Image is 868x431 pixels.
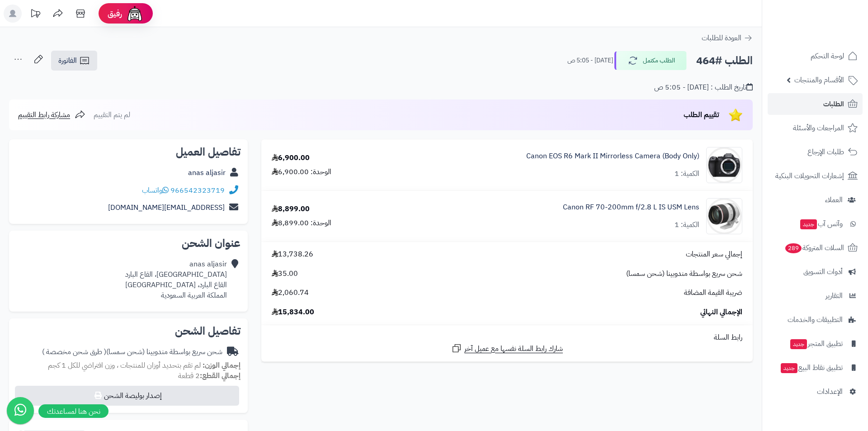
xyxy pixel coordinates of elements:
[799,218,843,230] span: وآتس آب
[108,8,122,19] span: رفيق
[563,202,699,213] a: Canon RF 70-200mm f/2.8 L IS USM Lens
[790,339,807,349] span: جديد
[768,333,863,355] a: تطبيق المتجرجديد
[126,5,144,23] img: ai-face.png
[125,259,227,300] div: anas aljasir [GEOGRAPHIC_DATA]، القاع البارد القاع البارد، [GEOGRAPHIC_DATA] المملكة العربية السع...
[823,98,844,110] span: الطلبات
[626,269,742,279] span: شحن سريع بواسطة مندوبينا (شحن سمسا)
[272,288,309,298] span: 2,060.74
[675,169,699,179] div: الكمية: 1
[825,194,843,206] span: العملاء
[781,363,797,373] span: جديد
[170,185,225,196] a: 966542323719
[707,198,742,234] img: 1692125355-Canon%20RF%2070-200mm%20f2.8%20L%20IS%20USM%20Lens%20(1)-90x90.jpg
[768,213,863,235] a: وآتس آبجديد
[807,146,844,158] span: طلبات الإرجاع
[24,5,47,25] a: تحديثات المنصة
[702,33,753,43] a: العودة للطلبات
[16,326,241,336] h2: تفاصيل الشحن
[675,220,699,230] div: الكمية: 1
[768,45,863,67] a: لوحة التحكم
[58,55,77,66] span: الفاتورة
[684,288,742,298] span: ضريبة القيمة المضافة
[18,109,70,120] span: مشاركة رابط التقييم
[16,238,241,249] h2: عنوان الشحن
[788,313,843,326] span: التطبيقات والخدمات
[807,24,859,43] img: logo-2.png
[526,151,699,161] a: Canon EOS R6 Mark II Mirrorless Camera (Body Only)
[768,93,863,115] a: الطلبات
[768,357,863,379] a: تطبيق نقاط البيعجديد
[272,218,331,228] div: الوحدة: 8,899.00
[785,243,802,253] span: 289
[768,285,863,307] a: التقارير
[272,153,310,163] div: 6,900.00
[789,337,843,350] span: تطبيق المتجر
[42,346,106,357] span: ( طرق شحن مخصصة )
[803,265,843,278] span: أدوات التسويق
[272,269,298,279] span: 35.00
[684,109,719,120] span: تقييم الطلب
[794,74,844,86] span: الأقسام والمنتجات
[48,360,201,371] span: لم تقم بتحديد أوزان للمنتجات ، وزن افتراضي للكل 1 كجم
[654,82,753,93] div: تاريخ الطلب : [DATE] - 5:05 ص
[272,249,313,260] span: 13,738.26
[826,289,843,302] span: التقارير
[700,307,742,317] span: الإجمالي النهائي
[696,52,753,70] h2: الطلب #464
[768,141,863,163] a: طلبات الإرجاع
[178,370,241,381] small: 2 قطعة
[188,167,226,178] a: anas aljasir
[451,343,563,354] a: شارك رابط السلة نفسها مع عميل آخر
[707,147,742,183] img: 1692006635-Canon%20EOS%20R6%20Mark%20II%20Mirrorless%20Camera%20(Body%20Only)%20(1)-90x90.jpg
[272,307,314,317] span: 15,834.00
[108,202,225,213] a: [EMAIL_ADDRESS][DOMAIN_NAME]
[780,361,843,374] span: تطبيق نقاط البيع
[817,385,843,398] span: الإعدادات
[614,51,687,70] button: الطلب مكتمل
[51,51,97,71] a: الفاتورة
[686,249,742,260] span: إجمالي سعر المنتجات
[768,189,863,211] a: العملاء
[702,33,741,43] span: العودة للطلبات
[464,344,563,354] span: شارك رابط السلة نفسها مع عميل آخر
[42,347,222,357] div: شحن سريع بواسطة مندوبينا (شحن سمسا)
[768,309,863,331] a: التطبيقات والخدمات
[200,370,241,381] strong: إجمالي القطع:
[775,170,844,182] span: إشعارات التحويلات البنكية
[800,219,817,229] span: جديد
[272,204,310,214] div: 8,899.00
[265,332,749,343] div: رابط السلة
[793,122,844,134] span: المراجعات والأسئلة
[272,167,331,177] div: الوحدة: 6,900.00
[15,386,239,406] button: إصدار بوليصة الشحن
[768,237,863,259] a: السلات المتروكة289
[768,381,863,403] a: الإعدادات
[768,165,863,187] a: إشعارات التحويلات البنكية
[784,242,844,254] span: السلات المتروكة
[18,109,85,120] a: مشاركة رابط التقييم
[16,147,241,157] h2: تفاصيل العميل
[94,109,130,120] span: لم يتم التقييم
[811,50,844,62] span: لوحة التحكم
[768,261,863,283] a: أدوات التسويق
[567,56,613,65] small: [DATE] - 5:05 ص
[768,117,863,139] a: المراجعات والأسئلة
[203,360,241,371] strong: إجمالي الوزن:
[142,185,169,196] a: واتساب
